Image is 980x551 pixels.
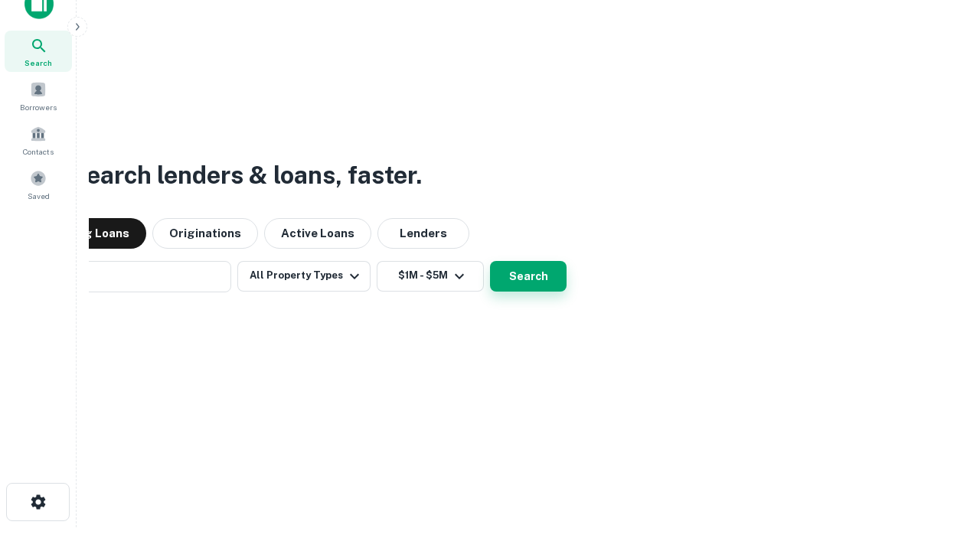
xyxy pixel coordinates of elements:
[903,429,980,502] iframe: Chat Widget
[152,218,258,249] button: Originations
[5,75,72,116] a: Borrowers
[70,157,422,194] h3: Search lenders & loans, faster.
[377,218,469,249] button: Lenders
[28,190,50,202] span: Saved
[5,119,72,161] a: Contacts
[5,31,72,72] a: Search
[23,145,54,158] span: Contacts
[490,261,567,292] button: Search
[5,164,72,205] a: Saved
[264,218,371,249] button: Active Loans
[20,101,57,113] span: Borrowers
[24,57,52,69] span: Search
[377,261,484,292] button: $1M - $5M
[237,261,371,292] button: All Property Types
